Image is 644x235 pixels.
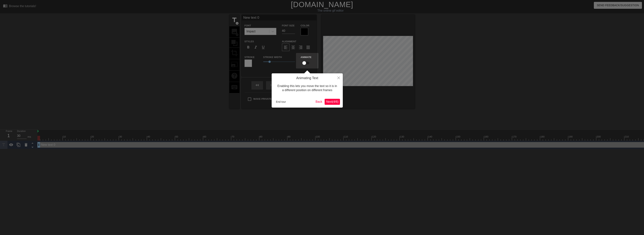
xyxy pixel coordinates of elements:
div: Enabling this lets you move the text so it is in a different position on different frames [274,80,340,96]
button: Back [314,99,324,105]
button: End tour [274,99,287,105]
span: Next ( 4 / 6 ) [326,100,338,103]
button: Close [335,73,343,82]
h4: Animating Text [274,76,340,80]
button: Next [325,99,340,105]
